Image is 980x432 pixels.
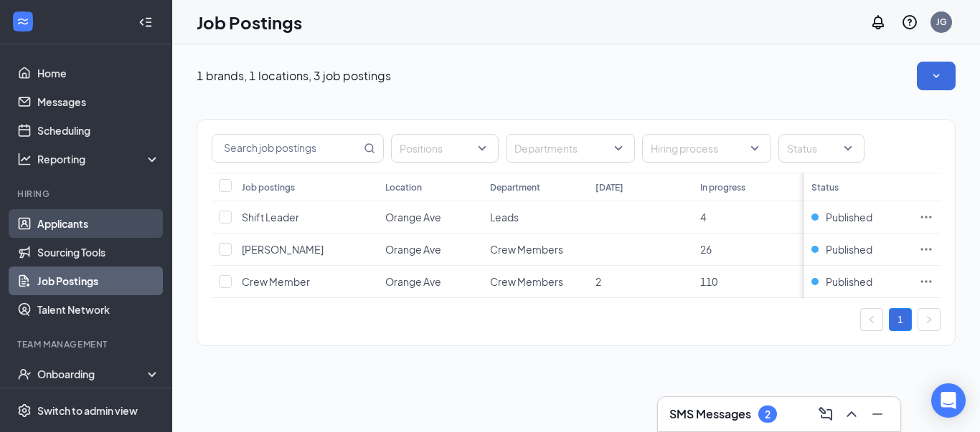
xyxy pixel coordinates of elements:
svg: Ellipses [919,274,933,289]
span: Orange Ave [385,211,441,224]
h3: SMS Messages [669,406,751,422]
svg: QuestionInfo [901,14,918,31]
td: Crew Members [483,234,588,266]
span: 110 [700,275,717,288]
button: SmallChevronDown [917,62,956,90]
svg: Minimize [869,405,886,423]
span: Crew Member [242,275,310,288]
svg: SmallChevronDown [929,69,943,83]
th: In progress [693,173,798,201]
span: 4 [700,211,706,224]
th: Status [804,173,912,201]
td: Orange Ave [378,201,483,234]
svg: UserCheck [17,367,32,381]
a: Job Postings [37,267,160,295]
div: Team Management [17,338,157,350]
span: Orange Ave [385,275,441,288]
div: Department [490,181,540,193]
svg: ChevronUp [843,405,860,423]
a: Talent Network [37,295,160,324]
div: JG [936,16,947,28]
button: ChevronUp [840,403,863,426]
div: Reporting [37,152,161,166]
th: Hired [798,173,903,201]
button: ComposeMessage [814,403,837,426]
a: 1 [890,309,911,330]
h1: Job Postings [197,10,302,34]
div: Open Intercom Messenger [931,383,966,418]
svg: Collapse [138,15,153,29]
th: [DATE] [588,173,693,201]
span: 26 [700,243,712,256]
svg: Ellipses [919,242,933,256]
span: left [867,315,876,324]
button: right [918,308,941,331]
li: 1 [889,308,912,331]
div: Location [385,181,422,193]
p: 1 brands, 1 locations, 3 job postings [197,68,391,84]
svg: Analysis [17,152,32,166]
a: Sourcing Tools [37,238,160,267]
td: Crew Members [483,266,588,298]
span: Orange Ave [385,243,441,256]
a: Applicants [37,209,160,238]
svg: Ellipses [919,210,933,224]
button: Minimize [866,403,889,426]
a: Scheduling [37,116,160,145]
span: 2 [595,275,601,288]
svg: MagnifyingGlass [364,143,375,154]
svg: WorkstreamLogo [16,14,30,29]
div: Switch to admin view [37,403,138,418]
span: Crew Members [490,243,563,256]
span: Shift Leader [242,211,299,224]
td: Orange Ave [378,234,483,266]
svg: Notifications [870,14,887,31]
svg: Settings [17,403,32,418]
button: left [860,308,883,331]
li: Next Page [918,308,941,331]
span: [PERSON_NAME] [242,243,324,256]
span: Published [826,210,872,224]
span: Leads [490,211,519,224]
svg: ComposeMessage [817,405,834,423]
div: Hiring [17,188,157,200]
span: right [925,315,933,324]
li: Previous Page [860,308,883,331]
a: Messages [37,87,160,116]
a: Home [37,59,160,87]
div: 2 [765,408,771,421]
div: Onboarding [37,367,148,381]
span: Crew Members [490,275,563,288]
div: Job postings [242,181,295,193]
span: Published [826,242,872,256]
td: Orange Ave [378,266,483,298]
span: Published [826,274,872,289]
td: Leads [483,201,588,234]
input: Search job postings [212,135,361,162]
